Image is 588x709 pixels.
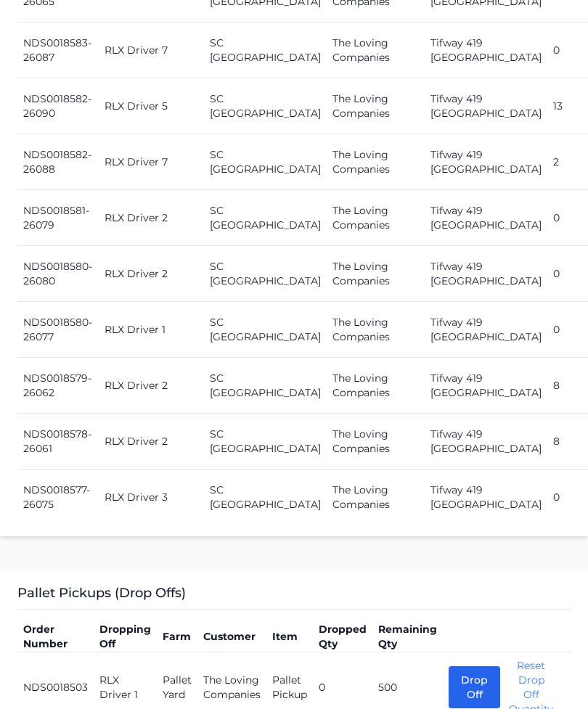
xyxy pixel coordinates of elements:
td: NDS0018580-26080 [17,247,99,303]
td: The Loving Companies [327,247,425,303]
td: SC [GEOGRAPHIC_DATA] [204,135,327,191]
td: RLX Driver 7 [99,135,204,191]
td: NDS0018581-26079 [17,191,99,247]
td: Tifway 419 [GEOGRAPHIC_DATA] [425,247,547,303]
th: Order Number [17,622,94,653]
td: NDS0018577-26075 [17,470,99,526]
td: Tifway 419 [GEOGRAPHIC_DATA] [425,470,547,526]
th: Farm [157,622,197,653]
td: SC [GEOGRAPHIC_DATA] [204,470,327,526]
td: RLX Driver 5 [99,79,204,135]
th: Customer [197,622,266,653]
td: SC [GEOGRAPHIC_DATA] [204,23,327,79]
td: SC [GEOGRAPHIC_DATA] [204,303,327,358]
td: RLX Driver 2 [99,358,204,414]
td: NDS0018582-26090 [17,79,99,135]
td: NDS0018582-26088 [17,135,99,191]
td: Tifway 419 [GEOGRAPHIC_DATA] [425,414,547,470]
td: NDS0018579-26062 [17,358,99,414]
td: The Loving Companies [327,303,425,358]
th: Dropped Qty [313,622,372,653]
th: Item [266,622,313,653]
td: The Loving Companies [327,358,425,414]
td: Tifway 419 [GEOGRAPHIC_DATA] [425,23,547,79]
td: RLX Driver 3 [99,470,204,526]
td: The Loving Companies [327,23,425,79]
td: RLX Driver 2 [99,191,204,247]
td: Tifway 419 [GEOGRAPHIC_DATA] [425,303,547,358]
td: The Loving Companies [327,470,425,526]
td: Tifway 419 [GEOGRAPHIC_DATA] [425,191,547,247]
td: RLX Driver 2 [99,414,204,470]
td: SC [GEOGRAPHIC_DATA] [204,358,327,414]
th: Dropping Off [94,622,157,653]
td: Tifway 419 [GEOGRAPHIC_DATA] [425,135,547,191]
td: Tifway 419 [GEOGRAPHIC_DATA] [425,358,547,414]
td: RLX Driver 7 [99,23,204,79]
button: Drop Off [449,667,500,709]
td: The Loving Companies [327,191,425,247]
td: The Loving Companies [327,79,425,135]
td: NDS0018578-26061 [17,414,99,470]
td: NDS0018580-26077 [17,303,99,358]
td: SC [GEOGRAPHIC_DATA] [204,191,327,247]
th: Remaining Qty [372,622,443,653]
td: SC [GEOGRAPHIC_DATA] [204,414,327,470]
td: RLX Driver 1 [99,303,204,358]
td: The Loving Companies [327,135,425,191]
td: SC [GEOGRAPHIC_DATA] [204,79,327,135]
td: Tifway 419 [GEOGRAPHIC_DATA] [425,79,547,135]
td: NDS0018583-26087 [17,23,99,79]
td: RLX Driver 2 [99,247,204,303]
td: The Loving Companies [327,414,425,470]
td: SC [GEOGRAPHIC_DATA] [204,247,327,303]
h3: Pallet Pickups (Drop Offs) [17,583,571,610]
